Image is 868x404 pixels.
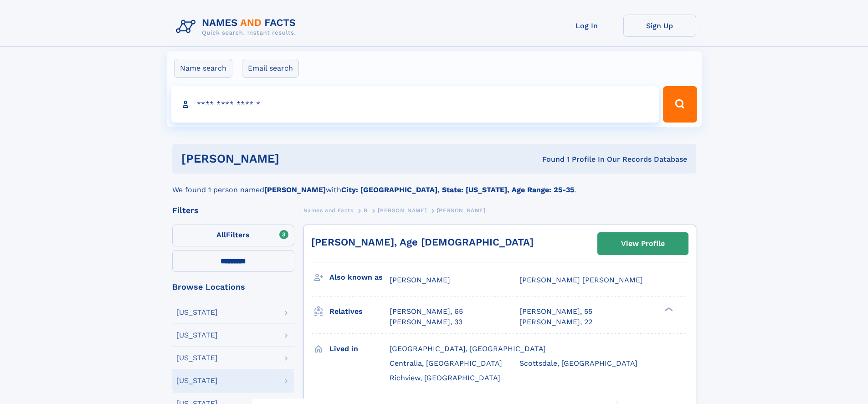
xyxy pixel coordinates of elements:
[623,15,696,37] a: Sign Up
[598,233,688,255] a: View Profile
[176,354,218,362] div: [US_STATE]
[176,332,218,339] div: [US_STATE]
[171,86,659,123] input: search input
[311,236,534,248] a: [PERSON_NAME], Age [DEMOGRAPHIC_DATA]
[390,359,502,368] span: Centralia, [GEOGRAPHIC_DATA]
[172,283,294,291] div: Browse Locations
[437,207,486,214] span: [PERSON_NAME]
[242,59,299,78] label: Email search
[341,185,574,194] b: City: [GEOGRAPHIC_DATA], State: [US_STATE], Age Range: 25-35
[390,276,450,284] span: [PERSON_NAME]
[390,317,462,327] a: [PERSON_NAME], 33
[303,205,354,216] a: Names and Facts
[378,205,426,216] a: [PERSON_NAME]
[264,185,326,194] b: [PERSON_NAME]
[329,341,390,357] h3: Lived in
[181,153,411,164] h1: [PERSON_NAME]
[172,206,294,215] div: Filters
[172,15,303,39] img: Logo Names and Facts
[390,373,500,382] span: Richview, [GEOGRAPHIC_DATA]
[550,15,623,37] a: Log In
[519,307,592,317] a: [PERSON_NAME], 55
[329,304,390,319] h3: Relatives
[176,377,218,384] div: [US_STATE]
[621,233,665,254] div: View Profile
[329,270,390,285] h3: Also known as
[364,205,368,216] a: B
[172,174,696,195] div: We found 1 person named with .
[364,207,368,214] span: B
[519,317,592,327] a: [PERSON_NAME], 22
[176,309,218,316] div: [US_STATE]
[378,207,426,214] span: [PERSON_NAME]
[663,307,673,312] div: ❯
[390,307,463,317] a: [PERSON_NAME], 65
[390,344,546,353] span: [GEOGRAPHIC_DATA], [GEOGRAPHIC_DATA]
[519,276,643,284] span: [PERSON_NAME] [PERSON_NAME]
[174,59,232,78] label: Name search
[519,359,637,368] span: Scottsdale, [GEOGRAPHIC_DATA]
[663,86,697,123] button: Search Button
[216,230,226,239] span: All
[172,225,294,246] label: Filters
[411,154,687,164] div: Found 1 Profile In Our Records Database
